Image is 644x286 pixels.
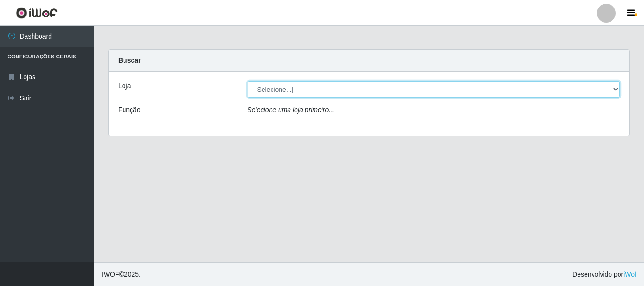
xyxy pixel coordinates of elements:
[16,7,58,19] img: CoreUI Logo
[102,270,140,279] span: © 2025 .
[623,270,636,278] a: iWof
[102,270,119,278] span: IWOF
[118,105,140,115] label: Função
[248,106,334,114] i: Selecione uma loja primeiro...
[118,57,140,64] strong: Buscar
[572,270,636,279] span: Desenvolvido por
[118,81,131,91] label: Loja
